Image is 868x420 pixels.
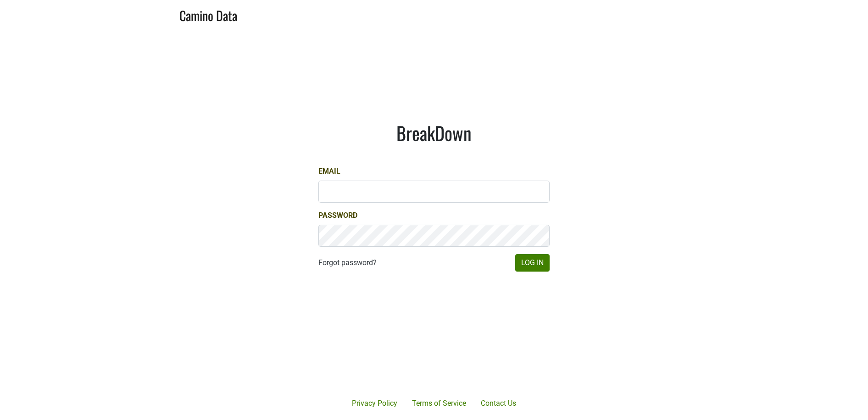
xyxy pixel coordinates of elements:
a: Privacy Policy [345,394,405,413]
label: Password [318,210,357,221]
button: Log In [515,254,550,272]
h1: BreakDown [318,122,550,144]
a: Contact Us [473,394,523,413]
a: Camino Data [179,4,237,25]
a: Forgot password? [318,257,377,268]
label: Email [318,166,340,177]
a: Terms of Service [405,394,473,413]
